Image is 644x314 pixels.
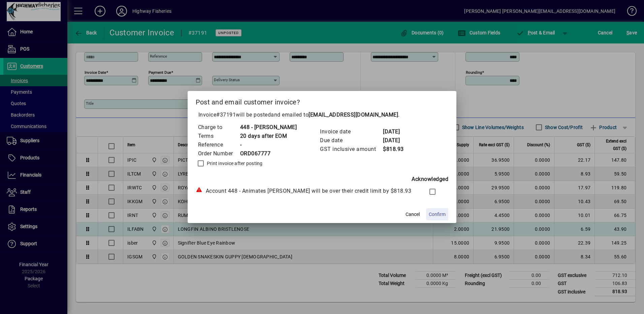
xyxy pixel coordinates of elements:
td: Order Number [198,149,240,158]
td: Terms [198,132,240,140]
h2: Post and email customer invoice? [188,91,457,111]
td: Reference [198,140,240,149]
div: Acknowledged [196,175,449,183]
td: 20 days after EOM [240,132,297,140]
td: [DATE] [383,136,410,145]
td: [DATE] [383,127,410,136]
label: Print invoice after posting [205,160,263,167]
span: #37191 [216,112,236,118]
span: and emailed to [271,112,398,118]
p: Invoice will be posted . [196,111,449,119]
span: Cancel [406,211,420,218]
span: Confirm [429,211,446,218]
td: Invoice date [320,127,383,136]
td: Due date [320,136,383,145]
button: Cancel [402,208,423,220]
td: ORD067777 [240,149,297,158]
td: $818.93 [383,145,410,154]
b: [EMAIL_ADDRESS][DOMAIN_NAME] [309,112,398,118]
td: GST inclusive amount [320,145,383,154]
td: 448 - [PERSON_NAME] [240,123,297,132]
td: Charge to [198,123,240,132]
div: Account 448 - Animates [PERSON_NAME] will be over their credit limit by $818.93 [196,187,416,195]
td: - [240,140,297,149]
button: Confirm [426,208,448,220]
